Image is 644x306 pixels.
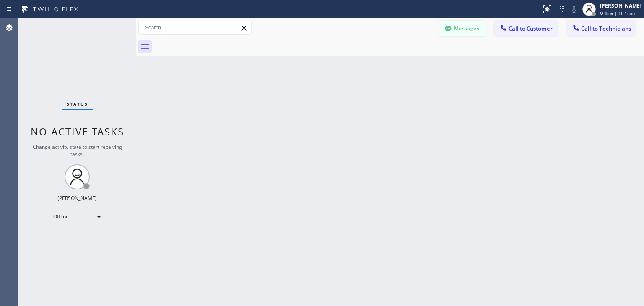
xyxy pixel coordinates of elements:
div: [PERSON_NAME] [57,194,97,202]
div: [PERSON_NAME] [600,2,641,9]
span: Change activity state to start receiving tasks. [33,143,122,158]
span: No active tasks [31,124,124,138]
span: Call to Customer [509,25,553,32]
span: Call to Technicians [581,25,631,32]
span: Status [67,101,88,107]
button: Call to Customer [494,21,558,36]
div: Offline [48,210,106,223]
button: Call to Technicians [566,21,636,36]
button: Mute [568,3,580,15]
span: Offline | 1h 1min [600,10,635,16]
button: Messages [439,21,486,36]
input: Search [139,21,251,34]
